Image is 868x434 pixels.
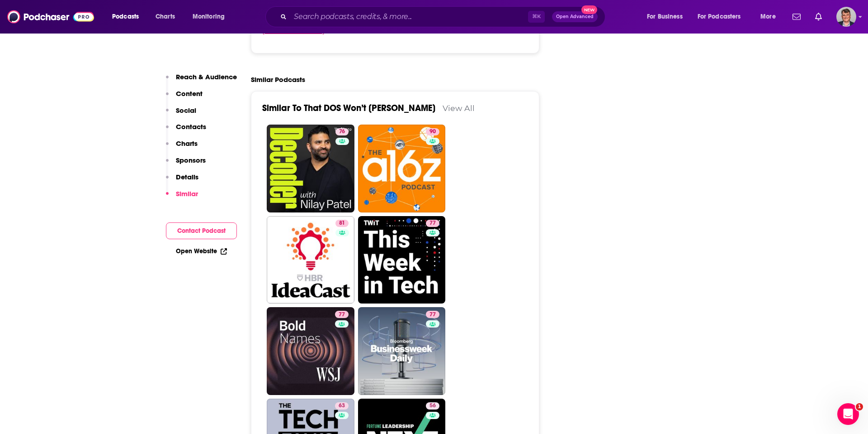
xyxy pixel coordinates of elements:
[267,307,354,395] a: 77
[166,156,206,173] button: Sponsors
[358,125,446,212] a: 90
[176,122,206,131] p: Contacts
[112,10,139,23] span: Podcasts
[760,10,776,23] span: More
[176,72,237,81] p: Reach & Audience
[339,310,345,319] span: 77
[426,128,439,135] a: 90
[856,403,863,410] span: 1
[528,11,545,23] span: ⌘ K
[193,10,225,23] span: Monitoring
[339,401,345,410] span: 63
[754,10,787,24] button: open menu
[836,7,856,27] button: Show profile menu
[176,89,203,98] p: Content
[106,10,151,24] button: open menu
[581,5,598,14] span: New
[443,103,475,113] a: View All
[429,127,436,136] span: 90
[176,173,198,181] p: Details
[789,9,804,24] a: Show notifications dropdown
[176,247,227,255] a: Open Website
[647,10,683,23] span: For Business
[166,139,198,156] button: Charts
[692,10,754,24] button: open menu
[176,106,196,115] p: Social
[836,7,856,27] span: Logged in as AndyShane
[426,402,439,410] a: 56
[335,402,349,410] a: 63
[166,173,198,189] button: Details
[156,10,175,23] span: Charts
[339,127,345,136] span: 76
[836,7,856,27] img: User Profile
[358,216,446,304] a: 77
[267,216,354,304] a: 81
[335,311,349,318] a: 77
[150,10,180,24] a: Charts
[426,311,439,318] a: 77
[262,102,435,114] a: Similar To That DOS Won’t [PERSON_NAME]
[552,11,598,22] button: Open AdvancedNew
[811,9,826,24] a: Show notifications dropdown
[251,75,305,84] h2: Similar Podcasts
[166,122,206,139] button: Contacts
[166,189,198,206] button: Similar
[176,156,206,164] p: Sponsors
[166,72,237,89] button: Reach & Audience
[166,222,237,239] button: Contact Podcast
[429,310,436,319] span: 77
[358,307,446,395] a: 77
[429,401,436,410] span: 56
[267,125,354,212] a: 76
[7,8,94,25] img: Podchaser - Follow, Share and Rate Podcasts
[641,10,694,24] button: open menu
[166,106,196,123] button: Social
[335,220,349,227] a: 81
[698,10,741,23] span: For Podcasters
[335,128,349,135] a: 76
[339,219,345,228] span: 81
[290,10,528,24] input: Search podcasts, credits, & more...
[429,219,436,228] span: 77
[837,403,859,425] iframe: Intercom live chat
[426,220,439,227] a: 77
[166,89,203,106] button: Content
[176,189,198,198] p: Similar
[176,139,198,148] p: Charts
[274,6,614,27] div: Search podcasts, credits, & more...
[186,10,236,24] button: open menu
[556,14,594,19] span: Open Advanced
